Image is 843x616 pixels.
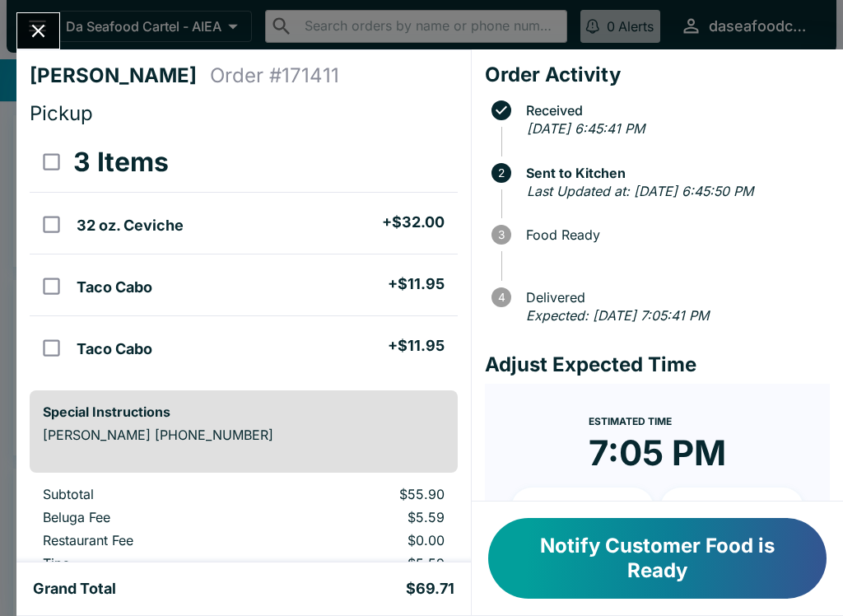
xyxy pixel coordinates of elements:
h5: + $32.00 [382,212,445,232]
h5: Taco Cabo [77,339,152,359]
button: Close [17,13,59,49]
em: Last Updated at: [DATE] 6:45:50 PM [527,183,753,199]
span: Delivered [518,290,830,305]
p: $5.59 [282,509,444,525]
h5: + $11.95 [388,336,445,356]
h5: Grand Total [33,579,116,599]
text: 3 [498,228,505,241]
button: Notify Customer Food is Ready [488,518,827,599]
p: $55.90 [282,486,444,502]
h4: Adjust Expected Time [485,352,830,377]
span: Sent to Kitchen [518,166,830,180]
p: $5.59 [282,555,444,572]
span: Received [518,103,830,118]
text: 2 [498,166,505,180]
span: Pickup [30,101,93,125]
p: Tips [43,555,256,572]
time: 7:05 PM [589,432,726,474]
p: Subtotal [43,486,256,502]
p: Beluga Fee [43,509,256,525]
h6: Special Instructions [43,404,445,420]
h5: $69.71 [406,579,454,599]
h5: + $11.95 [388,274,445,294]
p: $0.00 [282,532,444,548]
span: Estimated Time [589,415,672,427]
text: 4 [497,291,505,304]
button: + 10 [511,488,654,529]
h5: Taco Cabo [77,278,152,297]
h5: 32 oz. Ceviche [77,216,184,236]
span: Food Ready [518,227,830,242]
em: Expected: [DATE] 7:05:41 PM [526,307,709,324]
h4: Order # 171411 [210,63,339,88]
table: orders table [30,486,458,601]
em: [DATE] 6:45:41 PM [527,120,645,137]
h4: Order Activity [485,63,830,87]
button: + 20 [660,488,803,529]
table: orders table [30,133,458,377]
p: Restaurant Fee [43,532,256,548]
p: [PERSON_NAME] [PHONE_NUMBER] [43,427,445,443]
h3: 3 Items [73,146,169,179]
h4: [PERSON_NAME] [30,63,210,88]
